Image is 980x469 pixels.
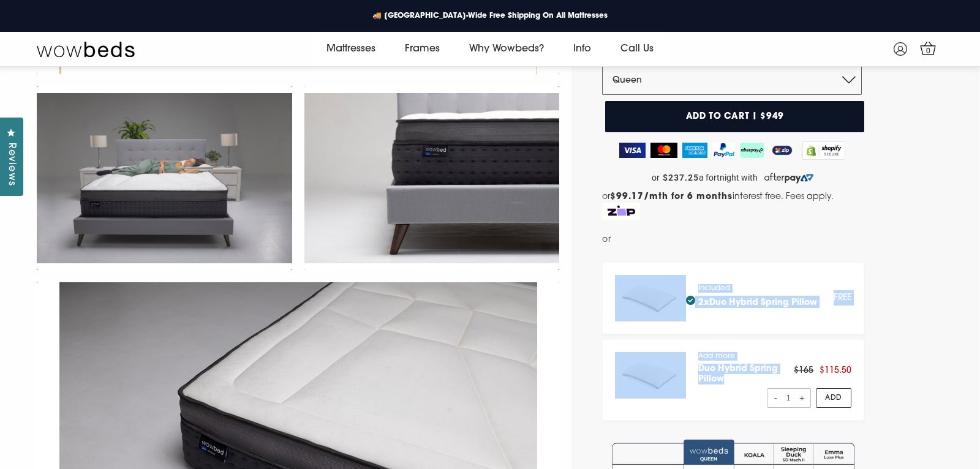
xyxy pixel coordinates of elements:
[615,352,686,399] img: pillow_140x.png
[615,275,686,321] img: pillow_140x.png
[802,141,845,160] img: Shopify secure badge
[606,32,668,66] a: Call Us
[602,192,834,201] span: or interest free. Fees apply.
[37,40,135,58] img: Wow Beds Logo
[312,32,390,66] a: Mattresses
[699,173,758,183] span: a fortnight with
[686,296,817,308] h4: 2x
[816,388,852,408] a: Add
[698,284,817,313] div: Included
[652,173,660,183] span: or
[663,173,699,183] strong: $237.25
[614,232,863,252] iframe: PayPal Message 1
[602,169,864,187] a: or $237.25 a fortnight with
[559,32,606,66] a: Info
[769,143,795,158] img: ZipPay Logo
[709,298,817,307] a: Duo Hybrid Spring Pillow
[712,143,736,158] img: PayPal Logo
[3,143,19,186] span: Reviews
[602,203,640,220] img: Zip Logo
[740,143,764,158] img: AfterPay Logo
[834,290,851,306] div: FREE
[363,8,617,24] a: 🚚 [GEOGRAPHIC_DATA]-Wide Free Shipping On All Mattresses
[605,101,864,132] button: Add to cart | $949
[798,389,805,407] span: +
[820,366,851,375] span: $115.50
[602,232,611,247] span: or
[772,389,780,407] span: -
[619,143,646,158] img: Visa Logo
[650,143,678,158] img: MasterCard Logo
[454,32,559,66] a: Why Wowbeds?
[682,143,707,158] img: American Express Logo
[610,192,733,201] strong: $99.17/mth for 6 months
[698,352,794,408] div: Add more
[918,37,939,59] a: 0
[922,45,935,58] span: 0
[794,366,813,375] span: $165
[698,364,778,384] a: Duo Hybrid Spring Pillow
[390,32,454,66] a: Frames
